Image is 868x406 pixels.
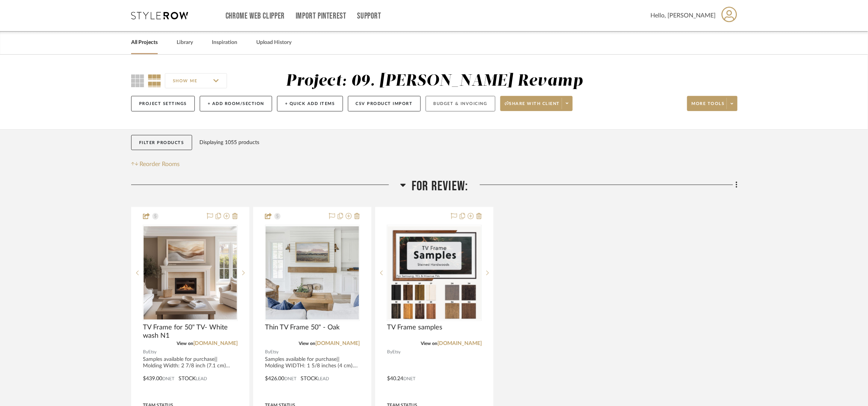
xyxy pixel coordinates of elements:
[387,348,392,356] span: By
[131,38,158,48] a: All Projects
[426,96,495,111] button: Budget & Invoicing
[131,160,180,169] button: Reorder Rooms
[265,323,340,332] span: Thin TV Frame 50" - Oak
[387,323,442,332] span: TV Frame samples
[143,348,148,356] span: By
[412,178,468,194] span: For Review:
[421,341,437,346] span: View on
[315,341,360,346] a: [DOMAIN_NAME]
[387,225,481,321] div: 0
[226,13,285,19] a: Chrome Web Clipper
[296,13,346,19] a: Import Pinterest
[692,101,725,112] span: More tools
[256,38,291,48] a: Upload History
[193,341,238,346] a: [DOMAIN_NAME]
[131,96,195,111] button: Project Settings
[392,348,401,356] span: Etsy
[265,348,270,356] span: By
[143,323,238,340] span: TV Frame for 50" TV- White wash N1
[299,341,315,346] span: View on
[148,348,157,356] span: Etsy
[500,96,573,111] button: Share with client
[140,160,180,169] span: Reorder Rooms
[266,226,359,320] img: Thin TV Frame 50" - Oak
[270,348,279,356] span: Etsy
[651,11,716,20] span: Hello, [PERSON_NAME]
[131,135,192,150] button: Filter Products
[200,96,272,111] button: + Add Room/Section
[505,101,560,112] span: Share with client
[200,135,260,150] div: Displaying 1055 products
[348,96,421,111] button: CSV Product Import
[177,38,193,48] a: Library
[177,341,193,346] span: View on
[212,38,237,48] a: Inspiration
[437,341,482,346] a: [DOMAIN_NAME]
[357,13,381,19] a: Support
[286,73,583,89] div: Project: 09. [PERSON_NAME] Revamp
[388,226,481,320] img: TV Frame samples
[144,226,237,320] img: TV Frame for 50" TV- White wash N1
[687,96,738,111] button: More tools
[277,96,343,111] button: + Quick Add Items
